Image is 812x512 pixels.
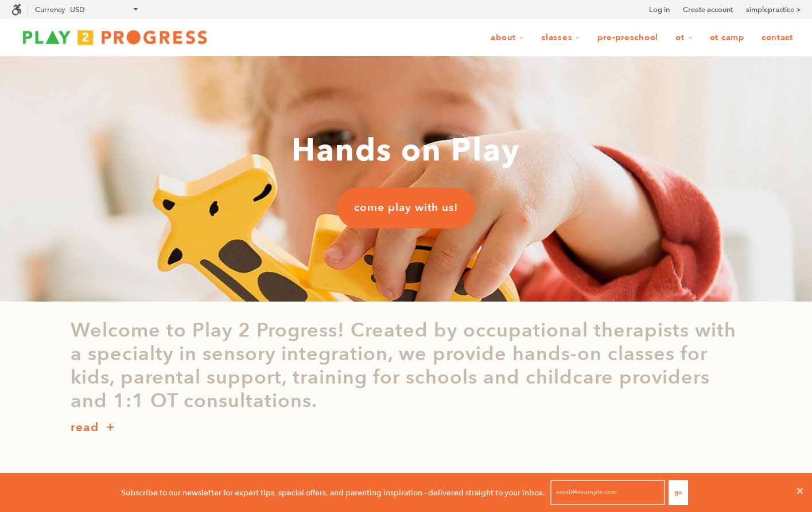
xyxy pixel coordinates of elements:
[649,4,670,15] a: Log in
[702,27,752,49] a: OT Camp
[121,486,545,499] p: Subscribe to our newsletter for expert tips, special offers, and parenting inspiration - delivere...
[683,4,733,15] a: Create account
[71,319,742,412] p: Welcome to Play 2 Progress! Created by occupational therapists with a specialty in sensory integr...
[35,5,65,14] label: Currency
[550,480,665,505] input: email@example.com
[669,480,688,505] button: Go
[590,27,666,49] a: Pre-Preschool
[11,26,218,49] img: Play2Progress logo
[754,27,801,49] a: Contact
[354,201,458,216] span: come play with us!
[337,188,475,228] a: come play with us!
[71,419,99,437] p: read
[534,27,588,49] a: Classes
[746,4,801,15] a: simplepractice >
[668,27,700,49] a: OT
[483,27,531,49] a: About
